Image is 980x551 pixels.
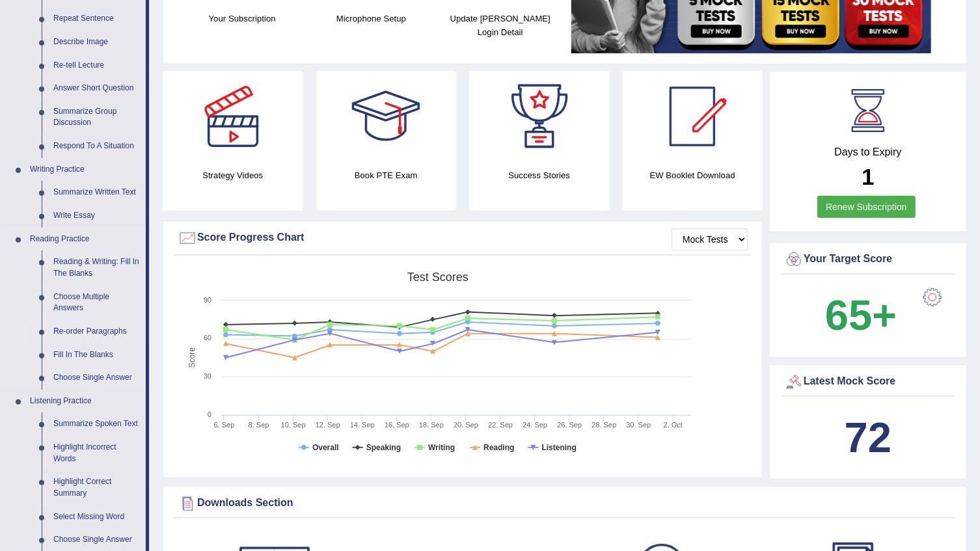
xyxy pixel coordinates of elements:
[48,320,146,343] a: Re-order Paragraphs
[204,334,211,342] text: 60
[825,291,897,339] b: 65+
[454,421,478,429] tspan: 20. Sep
[48,470,146,505] a: Highlight Correct Summary
[557,421,582,429] tspan: 26. Sep
[204,372,211,380] text: 30
[178,494,952,513] div: Downloads Section
[488,421,513,429] tspan: 22. Sep
[48,100,146,135] a: Summarize Group Discussion
[784,250,952,269] div: Your Target Score
[817,196,916,218] a: Renew Subscription
[187,347,197,368] tspan: Score
[48,343,146,367] a: Fill In The Blanks
[483,443,514,452] tspan: Reading
[626,421,651,429] tspan: 30. Sep
[48,54,146,77] a: Re-tell Lecture
[48,135,146,158] a: Respond To A Situation
[623,168,763,182] h4: EW Booklet Download
[442,12,558,39] h4: Update [PERSON_NAME] Login Detail
[313,12,429,25] h4: Microphone Setup
[845,414,892,461] b: 72
[312,443,339,452] tspan: Overall
[204,296,211,304] text: 90
[24,390,146,413] a: Listening Practice
[428,443,455,452] tspan: Writing
[184,12,300,25] h4: Your Subscription
[407,271,469,284] tspan: Test scores
[249,421,269,429] tspan: 8. Sep
[366,443,401,452] tspan: Speaking
[469,168,610,182] h4: Success Stories
[542,443,577,452] tspan: Listening
[24,158,146,181] a: Writing Practice
[784,372,952,392] div: Latest Mock Score
[163,168,303,182] h4: Strategy Videos
[48,181,146,204] a: Summarize Written Text
[281,421,306,429] tspan: 10. Sep
[316,168,457,182] h4: Book PTE Exam
[208,410,211,418] text: 0
[48,366,146,390] a: Choose Single Answer
[664,421,683,429] tspan: 2. Oct
[316,421,340,429] tspan: 12. Sep
[48,204,146,228] a: Write Essay
[214,421,235,429] tspan: 6. Sep
[523,421,547,429] tspan: 24. Sep
[48,250,146,285] a: Reading & Writing: Fill In The Blanks
[48,436,146,470] a: Highlight Incorrect Words
[48,505,146,529] a: Select Missing Word
[784,146,952,158] h4: Days to Expiry
[48,31,146,54] a: Describe Image
[592,421,616,429] tspan: 28. Sep
[178,228,748,248] div: Score Progress Chart
[48,7,146,31] a: Repeat Sentence
[419,421,444,429] tspan: 18. Sep
[385,421,409,429] tspan: 16. Sep
[48,77,146,100] a: Answer Short Question
[24,228,146,251] a: Reading Practice
[862,164,874,189] b: 1
[350,421,375,429] tspan: 14. Sep
[48,286,146,320] a: Choose Multiple Answers
[48,412,146,436] a: Summarize Spoken Text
